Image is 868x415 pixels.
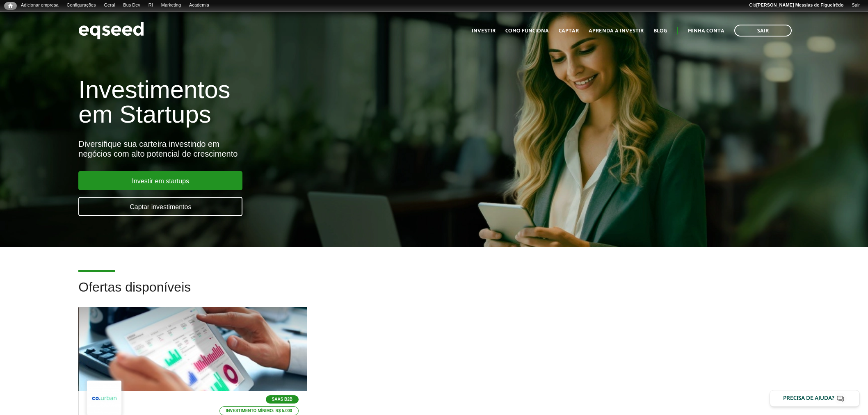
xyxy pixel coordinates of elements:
div: Diversifique sua carteira investindo em negócios com alto potencial de crescimento [78,139,500,159]
a: Adicionar empresa [17,2,63,9]
a: Como funciona [505,28,549,34]
span: Início [8,3,13,9]
a: Minha conta [688,28,724,34]
strong: [PERSON_NAME] Messias de Figueirêdo [756,2,843,7]
a: Academia [185,2,213,9]
h1: Investimentos em Startups [78,78,500,127]
a: Sair [847,2,864,9]
a: Início [4,2,17,10]
a: Aprenda a investir [589,28,644,34]
a: Investir em startups [78,171,242,190]
h2: Ofertas disponíveis [78,280,789,307]
a: Bus Dev [119,2,144,9]
a: Marketing [157,2,185,9]
img: EqSeed [78,20,144,41]
a: RI [144,2,157,9]
a: Captar investimentos [78,197,242,216]
a: Investir [472,28,496,34]
a: Sair [734,25,792,36]
a: Captar [559,28,579,34]
a: Blog [653,28,667,34]
a: Geral [100,2,119,9]
a: Olá[PERSON_NAME] Messias de Figueirêdo [745,2,847,9]
p: SaaS B2B [266,395,299,404]
a: Configurações [63,2,100,9]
